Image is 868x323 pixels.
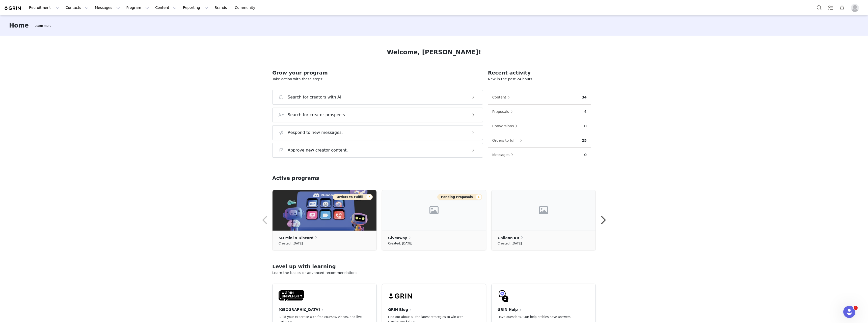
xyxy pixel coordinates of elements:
button: Search for creator prospects. [272,108,483,122]
img: GRIN-help-icon.svg [498,290,510,302]
p: Take action with these steps: [272,77,483,82]
p: 34 [582,95,587,100]
button: Search [814,2,825,13]
h4: [GEOGRAPHIC_DATA] [279,307,320,312]
img: placeholder-profile.jpg [851,4,859,12]
button: Approve new creator content. [272,143,483,158]
h2: Level up with learning [272,263,596,270]
button: Profile [848,4,864,12]
h3: Search for creator prospects. [288,112,346,118]
p: 25 [582,138,587,143]
button: Search for creators with AI. [272,90,483,105]
h3: Approve new creator content. [288,147,348,153]
p: Learn the basics or advanced recommendations. [272,270,596,276]
a: Brands [211,2,231,13]
button: Reporting [180,2,211,13]
button: Conversions [492,122,520,130]
h1: Welcome, [PERSON_NAME]! [387,48,481,57]
button: Messages [92,2,123,13]
iframe: Intercom live chat [843,306,855,318]
h3: Search for creators with AI. [288,94,343,100]
span: 4 [854,306,858,310]
button: Program [123,2,152,13]
a: Tasks [825,2,836,13]
p: New in the past 24 hours: [488,77,591,82]
button: Orders to fulfill [492,136,525,144]
h4: GRIN Blog [388,307,408,312]
small: Created: [DATE] [388,241,412,246]
h2: Active programs [272,174,319,182]
h3: Home [9,21,29,30]
p: 0 [584,123,587,129]
button: Content [152,2,180,13]
p: Galleon KB [498,235,519,241]
p: SD Mini x Discord [279,235,313,241]
button: Recruitment [26,2,62,13]
p: Giveaway [388,235,407,241]
img: a89a9942-353d-44e2-b77a-622e0cbc3610.png [273,190,376,231]
img: GRIN-University-Logo-Black.svg [279,290,304,302]
h4: GRIN Help [498,307,518,312]
button: Content [492,93,513,101]
h2: Grow your program [272,69,483,77]
button: Messages [492,151,516,159]
button: Orders to Fulfill7 [333,194,373,200]
p: 4 [584,109,587,114]
img: grin logo [4,6,22,11]
button: Respond to new messages. [272,125,483,140]
h3: Respond to new messages. [288,130,343,136]
p: 0 [584,152,587,158]
button: Contacts [63,2,92,13]
button: Pending Proposals1 [437,194,482,200]
button: Proposals [492,108,516,116]
button: Notifications [836,2,848,13]
small: Created: [DATE] [279,241,303,246]
h2: Recent activity [488,69,591,77]
img: grin-logo-black.svg [388,290,413,302]
div: Tooltip anchor [34,23,52,28]
p: Have questions? Our help articles have answers. [498,315,581,319]
small: Created: [DATE] [498,241,522,246]
a: Community [232,2,261,13]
